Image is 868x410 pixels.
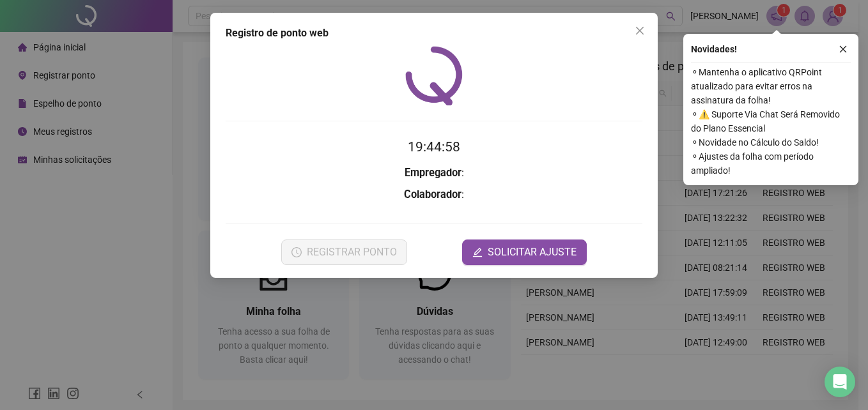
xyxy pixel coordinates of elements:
[405,46,463,105] img: QRPoint
[825,367,855,397] div: Open Intercom Messenger
[691,107,851,135] span: ⚬ ⚠️ Suporte Via Chat Será Removido do Plano Essencial
[408,139,460,155] time: 19:44:58
[226,165,642,181] h3: :
[462,239,587,265] button: editSOLICITAR AJUSTE
[472,247,483,257] span: edit
[839,45,848,54] span: close
[226,186,642,203] h3: :
[691,135,851,149] span: ⚬ Novidade no Cálculo do Saldo!
[488,245,577,260] span: SOLICITAR AJUSTE
[226,26,642,41] div: Registro de ponto web
[691,65,851,107] span: ⚬ Mantenha o aplicativo QRPoint atualizado para evitar erros na assinatura da folha!
[691,42,737,56] span: Novidades !
[281,239,407,265] button: REGISTRAR PONTO
[635,26,645,36] span: close
[630,20,650,41] button: Close
[691,149,851,178] span: ⚬ Ajustes da folha com período ampliado!
[404,188,461,201] strong: Colaborador
[405,167,461,179] strong: Empregador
